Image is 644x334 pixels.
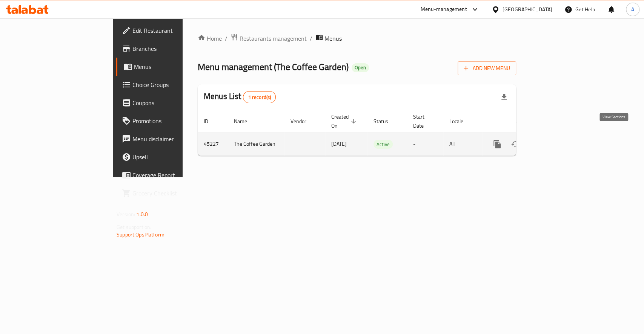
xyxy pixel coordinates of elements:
a: Coupons [116,94,220,112]
span: Grocery Checklist [132,189,214,198]
span: 1 record(s) [243,94,275,101]
div: Active [373,140,393,149]
div: Export file [495,88,513,106]
span: Locale [449,117,473,126]
button: Change Status [506,135,524,153]
span: Get support on: [117,222,151,232]
span: Active [373,140,393,149]
span: Status [373,117,398,126]
div: Menu-management [421,5,467,14]
a: Coverage Report [116,166,220,184]
a: Choice Groups [116,76,220,94]
span: Upsell [132,153,214,162]
span: Edit Restaurant [132,26,214,35]
td: All [443,133,482,156]
span: Menus [134,62,214,71]
span: Restaurants management [240,34,307,43]
span: ID [204,117,218,126]
span: Coupons [132,98,214,107]
a: Restaurants management [231,34,307,43]
th: Actions [482,110,567,133]
span: Name [234,117,257,126]
nav: breadcrumb [198,34,516,43]
a: Menu disclaimer [116,130,220,148]
a: Promotions [116,112,220,130]
span: Menu disclaimer [132,134,214,143]
table: enhanced table [198,110,567,156]
span: Version: [117,209,135,219]
span: 1.0.0 [136,209,148,219]
button: more [488,135,506,153]
h2: Menus List [204,91,276,103]
span: Created On [331,112,358,130]
a: Grocery Checklist [116,184,220,202]
span: Choice Groups [132,80,214,89]
span: Branches [132,44,214,53]
a: Support.OpsPlatform [117,230,164,239]
span: Open [352,64,369,71]
td: The Coffee Garden [228,133,284,156]
div: Open [352,63,369,72]
span: Promotions [132,116,214,125]
td: - [407,133,443,156]
a: Edit Restaurant [116,21,220,40]
span: Start Date [413,112,434,130]
a: Upsell [116,148,220,166]
button: Add New Menu [458,61,516,75]
span: Add New Menu [464,64,510,73]
span: A [631,5,634,14]
a: Menus [116,58,220,76]
span: Coverage Report [132,171,214,180]
span: [DATE] [331,139,347,149]
span: Menu management ( The Coffee Garden ) [198,58,349,75]
span: Menus [324,34,342,43]
span: Vendor [290,117,316,126]
div: Total records count [243,91,276,103]
li: / [310,34,312,43]
div: [GEOGRAPHIC_DATA] [503,5,552,14]
li: / [225,34,227,43]
a: Branches [116,40,220,58]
